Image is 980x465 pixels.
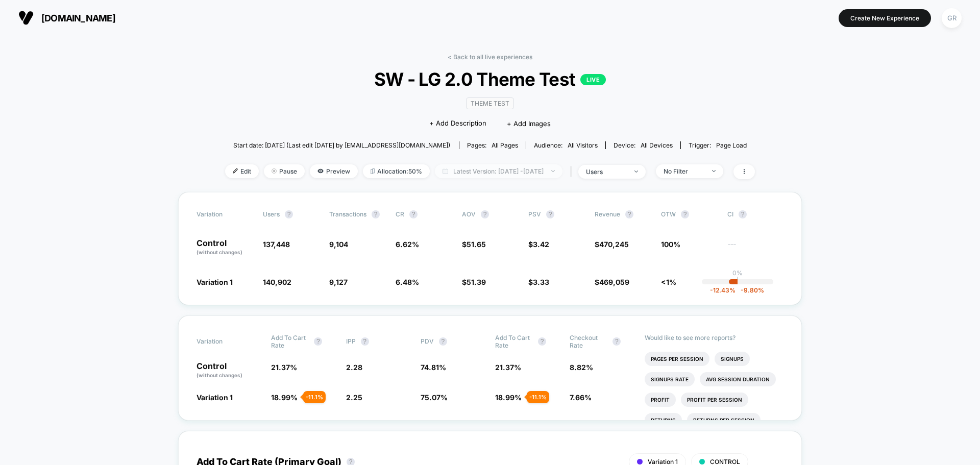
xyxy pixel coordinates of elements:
button: ? [538,337,546,346]
button: ? [372,210,380,218]
span: Variation 1 [197,393,233,402]
span: 140,902 [263,278,291,286]
span: [DOMAIN_NAME] [41,13,115,23]
span: 6.62 % [396,240,419,249]
img: end [551,170,555,172]
span: -9.80 % [736,286,764,294]
div: users [586,168,627,176]
p: LIVE [580,74,606,85]
span: --- [727,241,783,256]
button: ? [361,337,369,346]
li: Profit [645,393,676,407]
p: Control [197,239,253,256]
span: Add To Cart Rate [495,334,533,349]
span: $ [528,278,549,286]
img: end [272,168,277,174]
li: Signups [715,352,750,366]
span: 8.82 % [570,363,593,372]
span: 18.99 % [495,393,522,402]
span: $ [528,240,549,249]
span: (without changes) [197,249,242,255]
button: ? [546,210,554,218]
span: Theme Test [466,97,514,109]
li: Avg Session Duration [700,372,776,386]
button: ? [314,337,322,346]
img: calendar [443,168,448,174]
button: Create New Experience [839,9,931,27]
span: 137,448 [263,240,290,249]
span: CI [727,210,783,218]
button: ? [409,210,418,218]
span: Latest Version: [DATE] - [DATE] [435,164,562,178]
span: -12.43 % [710,286,736,294]
li: Returns Per Session [687,413,761,427]
span: Device: [605,141,680,149]
span: 6.48 % [396,278,419,286]
span: 470,245 [599,240,629,249]
div: No Filter [664,167,704,175]
button: ? [681,210,689,218]
span: Pause [264,164,305,178]
div: Pages: [467,141,518,149]
span: All Visitors [568,141,598,149]
div: - 11.1 % [303,391,326,403]
button: ? [285,210,293,218]
span: $ [595,278,629,286]
img: end [712,170,716,172]
p: Would like to see more reports? [645,334,784,341]
span: (without changes) [197,372,242,378]
button: [DOMAIN_NAME] [15,10,118,26]
div: GR [942,8,962,28]
span: 21.37 % [495,363,521,372]
button: ? [612,337,621,346]
span: all pages [492,141,518,149]
span: + Add Description [429,118,486,129]
p: | [737,277,739,284]
span: 3.42 [533,240,549,249]
span: PSV [528,210,541,218]
span: 75.07 % [421,393,448,402]
span: <1% [661,278,676,286]
button: ? [481,210,489,218]
div: Audience: [534,141,598,149]
span: Revenue [595,210,620,218]
a: < Back to all live experiences [448,53,532,61]
span: 3.33 [533,278,549,286]
img: rebalance [371,168,375,174]
li: Pages Per Session [645,352,709,366]
span: OTW [661,210,717,218]
span: | [568,164,578,179]
span: 7.66 % [570,393,592,402]
span: 469,059 [599,278,629,286]
button: ? [739,210,747,218]
span: 2.28 [346,363,362,372]
button: ? [625,210,633,218]
span: 51.65 [467,240,486,249]
span: Edit [225,164,259,178]
button: GR [939,8,965,29]
span: 21.37 % [271,363,297,372]
li: Returns [645,413,682,427]
button: ? [439,337,447,346]
div: - 11.1 % [527,391,549,403]
span: $ [462,240,486,249]
span: Variation [197,334,253,349]
span: Variation 1 [197,278,233,286]
li: Profit Per Session [681,393,748,407]
span: Variation [197,210,253,218]
span: Add To Cart Rate [271,334,309,349]
p: 0% [732,269,743,277]
span: $ [595,240,629,249]
span: SW - LG 2.0 Theme Test [252,68,728,90]
span: 2.25 [346,393,362,402]
img: edit [233,168,238,174]
span: 18.99 % [271,393,298,402]
span: PDV [421,337,434,345]
p: Control [197,362,261,379]
span: 74.81 % [421,363,446,372]
li: Signups Rate [645,372,695,386]
div: Trigger: [689,141,747,149]
span: + Add Images [507,119,551,128]
span: $ [462,278,486,286]
span: 9,127 [329,278,348,286]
